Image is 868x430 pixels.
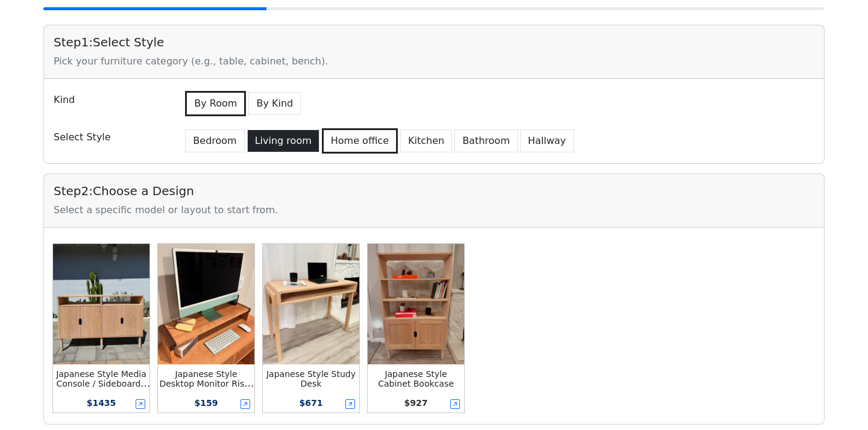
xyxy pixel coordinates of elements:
button: By Room [185,91,246,116]
span: $ 159 [195,398,218,408]
img: Japanese Style Desktop Monitor Riser / Laptop Stand [158,244,254,364]
button: Bathroom [454,129,518,152]
button: Bedroom [185,129,244,152]
img: Japanese Style Media Console / Sideboard / Credenza Media Console /w Top Shelf [53,244,149,364]
button: Kitchen [400,129,452,152]
small: Japanese Style Media Console / Sideboard / Credenza Media Console /w Top Shelf [56,369,150,408]
div: Select Style [46,126,175,154]
div: Japanese Style Media Console / Sideboard / Credenza Media Console /w Top Shelf [53,369,149,388]
div: Japanese Style Cabinet Bookcase [368,369,464,388]
img: Japanese Style Cabinet Bookcase [368,244,464,364]
div: Kind [46,89,175,116]
button: Living room [247,129,319,152]
h5: Step 2 : Choose a Design [54,184,814,198]
span: $ 671 [300,398,323,408]
button: Japanese Style Media Console / Sideboard / Credenza Media Console /w Top ShelfJapanese Style Medi... [51,242,151,414]
div: Select a specific model or layout to start from. [54,203,814,217]
small: Japanese Style Study Desk [266,369,356,388]
div: Japanese Style Desktop Monitor Riser / Laptop Stand [158,369,254,388]
button: Japanese Style Desktop Monitor Riser / Laptop StandJapanese Style Desktop Monitor Riser / Laptop ... [156,242,256,414]
button: Home office [322,128,398,154]
span: $ 927 [404,398,428,408]
button: Japanese Style Study DeskJapanese Style Study Desk$671 [261,242,361,414]
button: By Kind [248,92,301,115]
img: Japanese Style Study Desk [263,244,359,364]
button: Japanese Style Cabinet BookcaseJapanese Style Cabinet Bookcase$927 [366,242,466,414]
small: Japanese Style Desktop Monitor Riser / Laptop Stand [159,369,254,398]
h5: Step 1 : Select Style [54,35,814,49]
small: Japanese Style Cabinet Bookcase [378,369,454,388]
div: Japanese Style Study Desk [263,369,359,388]
span: $ 1435 [87,398,116,408]
div: Pick your furniture category (e.g., table, cabinet, bench). [54,54,814,69]
button: Hallway [520,129,574,152]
